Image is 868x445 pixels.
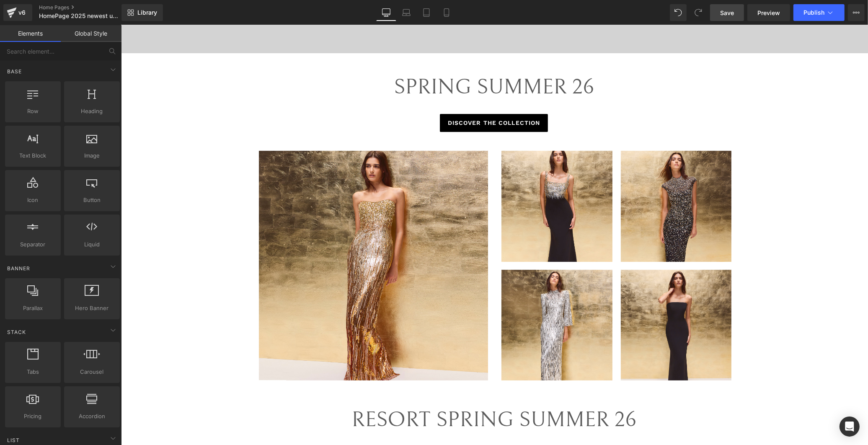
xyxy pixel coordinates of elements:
span: Carousel [67,367,117,376]
a: Mobile [437,4,457,21]
a: Home Pages [39,4,135,11]
div: Open Intercom Messenger [840,417,860,437]
a: v6 [3,4,32,21]
a: DISCOVER THE COLLECTION [319,89,427,107]
span: Row [8,107,58,116]
a: Tablet [416,4,437,21]
span: HomePage 2025 newest update [39,13,119,19]
span: Banner [6,264,31,272]
span: Save [720,8,734,17]
a: Preview [747,4,790,21]
button: Redo [690,4,707,21]
span: Heading [67,107,117,116]
a: Desktop [376,4,396,21]
span: Stack [6,328,27,336]
span: DISCOVER THE COLLECTION [327,93,419,102]
span: Separator [8,240,58,249]
span: Pricing [8,412,58,421]
span: List [6,436,21,444]
a: Laptop [396,4,416,21]
a: Global Style [61,25,121,42]
span: Text Block [8,151,58,160]
span: Library [137,9,157,16]
div: v6 [17,7,27,18]
span: Accordion [67,412,117,421]
span: Publish [803,9,824,16]
span: SPRING SUMMER 26 [273,49,473,74]
span: RESORT SPRING SUMMER 26 [230,382,515,407]
span: Hero Banner [67,304,117,313]
span: Liquid [67,240,117,249]
span: Button [67,196,117,204]
a: New Library [121,4,163,21]
span: Preview [757,8,780,17]
button: More [848,4,865,21]
button: Undo [670,4,687,21]
span: Tabs [8,367,58,376]
span: Parallax [8,304,58,313]
button: Publish [793,4,845,21]
span: Icon [8,196,58,204]
span: Image [67,151,117,160]
span: Base [6,67,23,75]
